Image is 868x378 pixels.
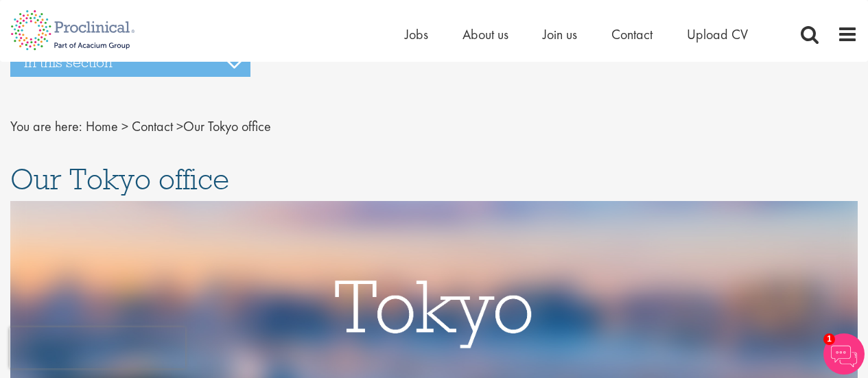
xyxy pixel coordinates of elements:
[132,117,173,135] a: breadcrumb link to Contact
[10,117,82,135] span: You are here:
[86,117,118,135] a: breadcrumb link to Home
[176,117,183,135] span: >
[121,117,128,135] span: >
[405,25,428,43] a: Jobs
[687,25,748,43] a: Upload CV
[543,25,577,43] a: Join us
[10,161,229,198] span: Our Tokyo office
[462,25,508,43] a: About us
[823,333,835,345] span: 1
[10,327,185,368] iframe: reCAPTCHA
[823,333,865,375] img: Chatbot
[86,117,271,135] span: Our Tokyo office
[10,48,250,77] h3: In this section
[611,25,653,43] a: Contact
